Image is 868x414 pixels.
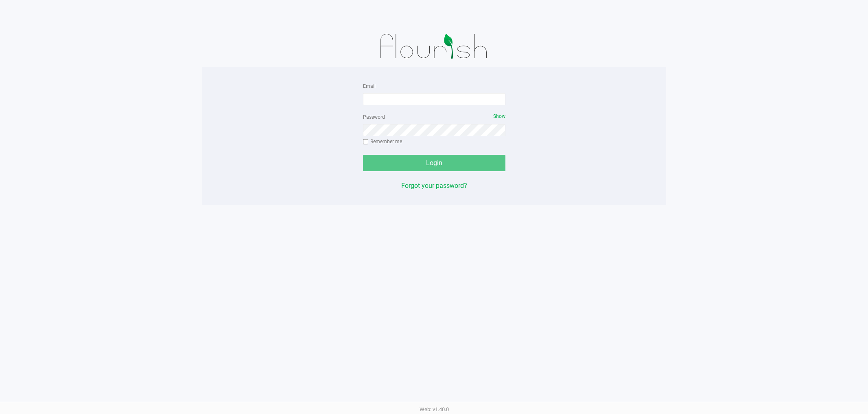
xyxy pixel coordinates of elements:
input: Remember me [363,139,369,145]
button: Forgot your password? [401,181,467,191]
span: Show [493,113,505,119]
label: Email [363,83,376,90]
label: Password [363,113,385,121]
label: Remember me [363,138,402,145]
span: Web: v1.40.0 [420,406,449,412]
